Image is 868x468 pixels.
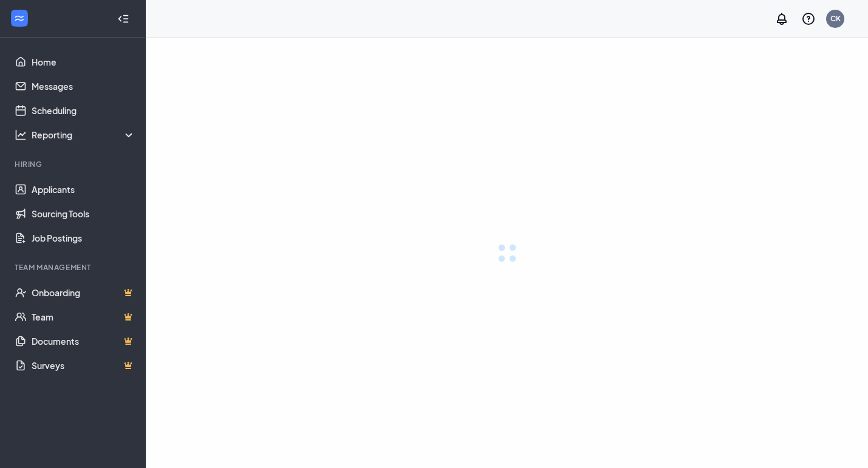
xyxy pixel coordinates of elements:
svg: QuestionInfo [801,12,816,26]
a: Applicants [32,177,135,202]
a: Sourcing Tools [32,202,135,226]
div: CK [830,13,841,24]
a: SurveysCrown [32,353,135,378]
a: Home [32,50,135,74]
svg: Analysis [15,129,27,141]
a: DocumentsCrown [32,329,135,353]
a: OnboardingCrown [32,280,135,305]
a: Job Postings [32,226,135,250]
svg: Collapse [117,13,129,25]
a: TeamCrown [32,305,135,329]
div: Team Management [15,262,133,273]
a: Messages [32,74,135,98]
div: Reporting [32,129,136,141]
a: Scheduling [32,98,135,123]
div: Hiring [15,159,133,169]
svg: WorkstreamLogo [13,12,26,24]
svg: Notifications [774,12,789,26]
